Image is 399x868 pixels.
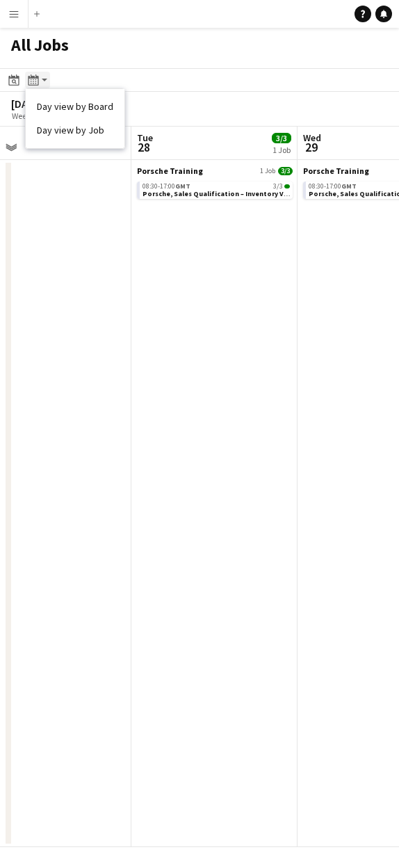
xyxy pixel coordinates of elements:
span: GMT [175,182,190,191]
span: 08:30-17:00 [142,183,190,190]
span: 1 Job [260,167,275,175]
span: 3/3 [273,183,283,190]
a: Porsche Training1 Job3/3 [137,166,293,176]
span: Porsche Training [303,166,369,176]
span: 3/3 [272,133,291,143]
span: Tue [137,131,153,144]
span: 28 [135,139,153,155]
span: 29 [301,139,321,155]
span: Wed [303,131,321,144]
div: [DATE] [11,97,75,111]
span: Porsche Training [137,166,203,176]
div: Porsche Training1 Job3/308:30-17:00GMT3/3Porsche, Sales Qualification – Inventory V Pipeline course. [137,166,293,202]
span: 08:30-17:00 [309,183,357,190]
div: 1 Job [272,145,291,155]
span: Week 44 [8,111,43,121]
span: GMT [341,182,357,191]
span: 3/3 [278,167,293,175]
span: 3/3 [284,184,290,188]
a: 08:30-17:00GMT3/3Porsche, Sales Qualification – Inventory V Pipeline course. [142,182,290,198]
a: Day view by Board [37,100,113,113]
span: Porsche, Sales Qualification – Inventory V Pipeline course. [142,189,339,198]
a: Day view by Job [37,124,113,136]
